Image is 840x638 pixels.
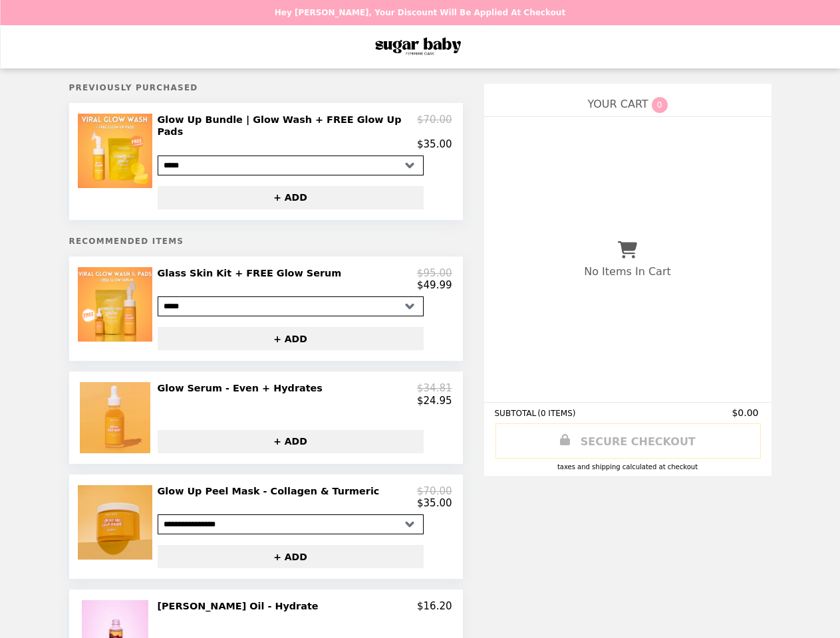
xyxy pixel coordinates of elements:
h2: [PERSON_NAME] Oil - Hydrate [158,600,324,612]
span: $0.00 [732,407,760,418]
select: Select a product variant [158,156,424,175]
h2: Glow Serum - Even + Hydrates [158,382,328,394]
img: Glow Serum - Even + Hydrates [80,382,154,453]
button: + ADD [158,545,424,568]
p: No Items In Cart [584,265,670,278]
img: Brand Logo [364,33,476,60]
p: $35.00 [417,497,452,509]
span: ( 0 ITEMS ) [537,409,575,418]
div: Taxes and Shipping calculated at checkout [495,463,761,471]
h2: Glow Up Peel Mask - Collagen & Turmeric [158,485,385,497]
img: Glow Up Peel Mask - Collagen & Turmeric [78,485,156,560]
h2: Glass Skin Kit + FREE Glow Serum [158,267,347,279]
h5: Previously Purchased [69,83,463,92]
p: $70.00 [417,114,452,138]
p: $35.00 [417,138,452,150]
select: Select a product variant [158,296,424,316]
p: Hey [PERSON_NAME], your discount will be applied at checkout [275,8,565,17]
select: Select a product variant [158,514,424,534]
button: + ADD [158,430,424,453]
p: $34.81 [417,382,452,394]
p: $16.20 [417,600,452,612]
p: $95.00 [417,267,452,279]
span: SUBTOTAL [495,409,538,418]
img: Glass Skin Kit + FREE Glow Serum [78,267,156,342]
img: Glow Up Bundle | Glow Wash + FREE Glow Up Pads [78,114,156,188]
p: $70.00 [417,485,452,497]
button: + ADD [158,327,424,350]
span: 0 [652,97,668,113]
h5: Recommended Items [69,237,463,246]
span: YOUR CART [587,98,648,110]
button: + ADD [158,186,424,209]
h2: Glow Up Bundle | Glow Wash + FREE Glow Up Pads [158,114,418,138]
p: $24.95 [417,395,452,407]
p: $49.99 [417,279,452,291]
